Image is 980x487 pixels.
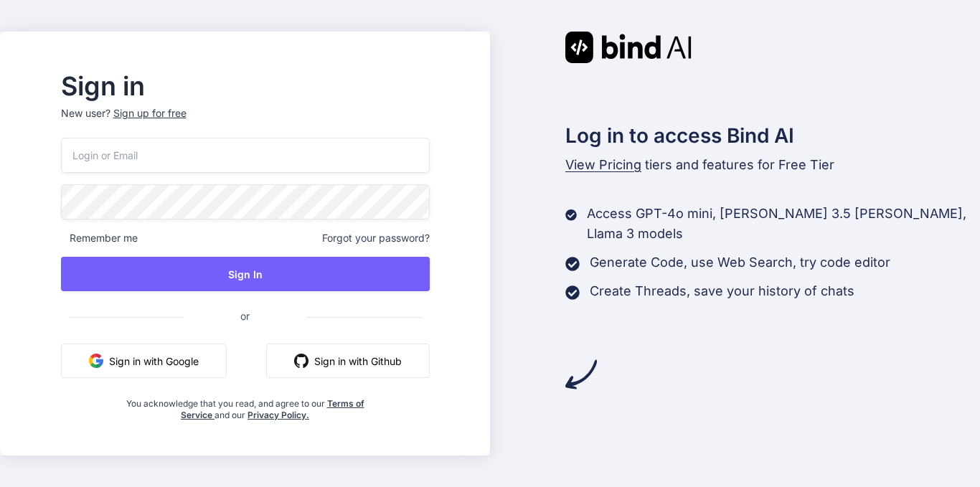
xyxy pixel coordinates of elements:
[565,155,980,175] p: tiers and features for Free Tier
[294,354,308,368] img: github
[565,157,641,172] span: View Pricing
[322,231,430,245] span: Forgot your password?
[89,354,103,368] img: google
[266,344,430,378] button: Sign in with Github
[183,298,307,334] span: or
[61,231,138,245] span: Remember me
[248,410,309,420] a: Privacy Policy.
[113,106,187,120] div: Sign up for free
[61,138,430,173] input: Login or Email
[61,75,430,98] h2: Sign in
[590,281,854,301] p: Create Threads, save your history of chats
[565,359,597,390] img: arrow
[565,32,692,63] img: Bind AI logo
[590,252,890,273] p: Generate Code, use Web Search, try code editor
[61,106,430,138] p: New user?
[181,398,364,420] a: Terms of Service
[587,204,980,244] p: Access GPT-4o mini, [PERSON_NAME] 3.5 [PERSON_NAME], Llama 3 models
[122,389,368,421] div: You acknowledge that you read, and agree to our and our
[61,344,227,378] button: Sign in with Google
[565,120,980,151] h2: Log in to access Bind AI
[61,257,430,291] button: Sign In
